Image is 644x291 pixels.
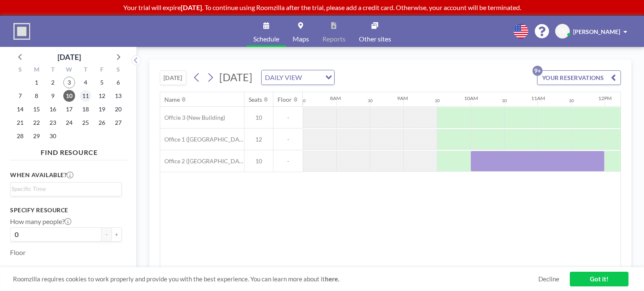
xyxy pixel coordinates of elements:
span: Friday, September 19, 2025 [96,103,108,115]
div: 12PM [598,95,612,101]
label: How many people? [10,217,71,226]
span: Tuesday, September 9, 2025 [47,90,59,102]
span: Reports [322,36,345,42]
span: Other sites [359,36,391,42]
button: YOUR RESERVATIONS9+ [537,70,621,85]
input: Search for option [11,184,117,193]
div: 30 [569,98,574,103]
span: - [273,136,303,143]
span: Sunday, September 14, 2025 [14,103,26,115]
span: Maps [293,36,309,42]
span: Tuesday, September 23, 2025 [47,117,59,129]
span: [DATE] [219,71,252,83]
span: Office 1 ([GEOGRAPHIC_DATA]) [160,136,244,143]
span: Schedule [253,36,279,42]
label: Floor [10,248,26,257]
span: Wednesday, September 17, 2025 [63,103,75,115]
div: M [29,65,45,76]
div: 30 [301,98,306,103]
div: Seats [249,96,262,103]
div: 8AM [330,95,341,101]
span: Friday, September 12, 2025 [96,90,108,102]
div: [DATE] [57,51,81,63]
img: organization-logo [13,23,30,40]
div: S [110,65,126,76]
a: here. [325,275,339,283]
div: Search for option [10,183,121,195]
span: [PERSON_NAME] [573,28,620,35]
span: Tuesday, September 2, 2025 [47,77,59,88]
span: Offcie 3 (New Building) [160,114,225,121]
span: Tuesday, September 30, 2025 [47,130,59,142]
span: - [273,114,303,121]
a: Reports [316,15,352,47]
span: Friday, September 5, 2025 [96,77,108,88]
div: S [12,65,29,76]
span: Thursday, September 11, 2025 [80,90,91,102]
div: Name [164,96,180,103]
div: T [77,65,93,76]
a: Schedule [247,15,286,47]
span: Monday, September 1, 2025 [31,77,42,88]
span: Saturday, September 20, 2025 [112,103,124,115]
div: F [93,65,110,76]
button: + [112,227,122,242]
p: 9+ [532,66,543,76]
b: [DATE] [181,3,202,11]
span: Monday, September 15, 2025 [31,103,42,115]
button: - [101,227,112,242]
div: 30 [435,98,440,103]
button: [DATE] [160,70,186,85]
span: Saturday, September 13, 2025 [112,90,124,102]
span: DAILY VIEW [263,72,304,83]
div: W [61,65,78,76]
span: Friday, September 26, 2025 [96,117,108,129]
div: 11AM [531,95,545,101]
span: Sunday, September 7, 2025 [14,90,26,102]
h3: Specify resource [10,206,122,214]
span: 12 [244,136,273,143]
span: Sunday, September 21, 2025 [14,117,26,129]
a: Got it! [570,272,628,286]
div: Search for option [262,70,334,85]
span: Wednesday, September 24, 2025 [63,117,75,129]
span: Thursday, September 25, 2025 [80,117,91,129]
span: Roomzilla requires cookies to work properly and provide you with the best experience. You can lea... [13,275,538,283]
span: CV [558,28,566,35]
span: Monday, September 22, 2025 [31,117,42,129]
span: 10 [244,114,273,121]
span: Sunday, September 28, 2025 [14,130,26,142]
span: 10 [244,157,273,165]
div: 30 [502,98,507,103]
a: Maps [286,15,316,47]
span: Thursday, September 18, 2025 [80,103,91,115]
span: Saturday, September 6, 2025 [112,77,124,88]
span: - [273,157,303,165]
span: Thursday, September 4, 2025 [80,77,91,88]
span: Wednesday, September 3, 2025 [63,77,75,88]
input: Search for option [304,72,320,83]
div: 9AM [397,95,408,101]
div: 30 [368,98,373,103]
label: Type [10,265,24,273]
h4: FIND RESOURCE [10,145,128,157]
span: Tuesday, September 16, 2025 [47,103,59,115]
div: 10AM [464,95,478,101]
span: Wednesday, September 10, 2025 [63,90,75,102]
div: Floor [278,96,292,103]
a: Decline [538,275,559,283]
span: Office 2 ([GEOGRAPHIC_DATA]) [160,157,244,165]
span: Monday, September 29, 2025 [31,130,42,142]
span: Saturday, September 27, 2025 [112,117,124,129]
div: T [45,65,61,76]
a: Other sites [352,15,398,47]
span: Monday, September 8, 2025 [31,90,42,102]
